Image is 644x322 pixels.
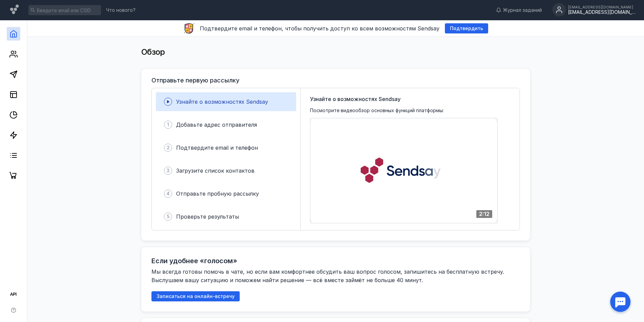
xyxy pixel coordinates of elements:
[310,107,444,114] span: Посмотрите видеообзор основных функций платформы:
[568,5,636,9] div: [EMAIL_ADDRESS][DOMAIN_NAME]
[167,121,169,128] span: 1
[310,95,401,103] span: Узнайте о возможностях Sendsay
[151,257,237,265] h2: Если удобнее «голосом»
[166,167,170,174] span: 3
[176,98,268,105] span: Узнайте о возможностях Sendsay
[151,268,506,283] span: Мы всегда готовы помочь в чате, но если вам комфортнее обсудить ваш вопрос голосом, запишитесь на...
[167,213,170,220] span: 5
[445,23,488,33] button: Подтвердить
[106,8,136,13] span: Что нового?
[450,26,483,31] span: Подтвердить
[166,190,170,197] span: 4
[141,47,165,57] span: Обзор
[176,144,258,151] span: Подтвердите email и телефон
[568,9,636,15] div: [EMAIL_ADDRESS][DOMAIN_NAME]
[176,167,255,174] span: Загрузите список контактов
[151,293,240,299] a: Записаться на онлайн-встречу
[503,7,542,14] span: Журнал заданий
[176,121,257,128] span: Добавьте адрес отправителя
[151,77,239,84] h3: Отправьте первую рассылку
[493,7,545,14] a: Журнал заданий
[157,294,235,299] span: Записаться на онлайн-встречу
[167,144,170,151] span: 2
[151,291,240,301] button: Записаться на онлайн-встречу
[176,213,239,220] span: Проверьте результаты
[176,190,259,197] span: Отправьте пробную рассылку
[103,8,139,13] a: Что нового?
[28,5,101,15] input: Введите email или CSID
[200,25,439,32] span: Подтвердите email и телефон, чтобы получить доступ ко всем возможностям Sendsay
[476,210,492,218] div: 2:12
